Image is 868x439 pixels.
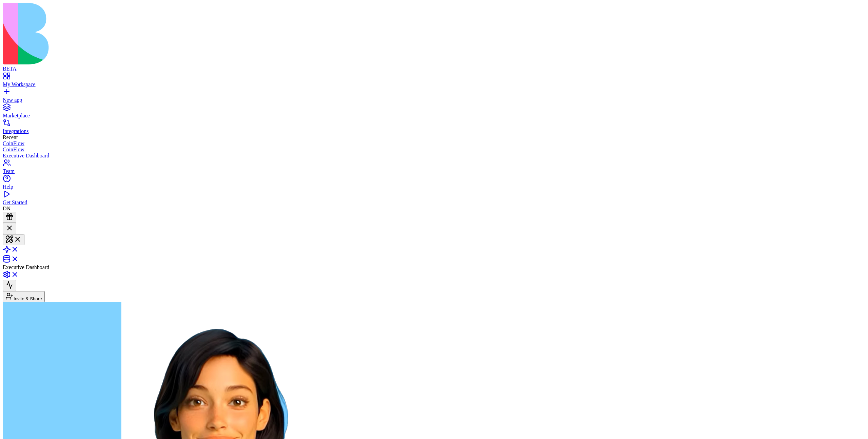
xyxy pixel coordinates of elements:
div: Team [3,168,865,174]
div: Help [3,184,865,190]
div: Get Started [3,199,865,206]
button: Invite & Share [3,291,45,302]
a: Integrations [3,122,865,134]
div: Marketplace [3,113,865,119]
div: BETA [3,66,865,72]
span: Executive Dashboard [3,264,49,270]
a: CoinFlow [3,147,865,153]
a: My Workspace [3,75,865,88]
img: logo [3,3,275,64]
span: DN [3,206,11,211]
div: Integrations [3,128,865,134]
a: Team [3,162,865,174]
div: New app [3,97,865,103]
a: Marketplace [3,107,865,119]
a: CoinFlow [3,140,865,147]
a: Executive Dashboard [3,153,865,159]
span: Recent [3,134,18,140]
a: Help [3,178,865,190]
a: BETA [3,60,865,72]
a: New app [3,91,865,103]
a: Get Started [3,193,865,206]
div: My Workspace [3,81,865,88]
